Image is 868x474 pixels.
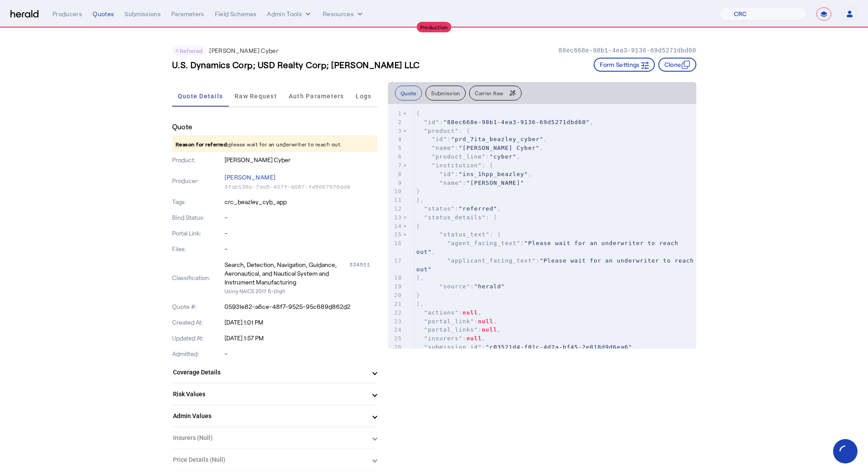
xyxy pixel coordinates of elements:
p: - [225,229,377,238]
p: Created At: [172,318,223,327]
span: "insurers" [424,335,463,342]
span: "product_line" [432,153,486,160]
span: "ins_1hpp_beazley" [459,171,528,177]
div: 2 [388,118,403,127]
span: "submission_id" [424,344,482,350]
p: Files: [172,245,223,253]
p: Bind Status: [172,213,223,222]
mat-panel-title: Risk Values [173,390,366,399]
p: [DATE] 1:57 PM [225,334,377,343]
span: : , [416,205,501,212]
mat-expansion-panel-header: Risk Values [172,384,377,405]
span: : [416,257,698,273]
h3: U.S. Dynamics Corp; USD Realty Corp; [PERSON_NAME] LLC [172,59,420,71]
span: : , [416,318,497,325]
button: Form Settings [594,58,655,72]
span: "88ec668e-98b1-4ea3-9136-69d5271dbd60" [443,119,590,125]
button: Resources dropdown menu [323,10,364,18]
p: 05931e82-a6ce-48f7-9525-95c689d862d2 [225,302,377,311]
span: "id" [424,119,439,125]
p: [PERSON_NAME] [225,171,377,183]
span: : , [416,119,594,125]
p: [PERSON_NAME] Cyber [209,46,278,55]
div: 23 [388,317,403,326]
span: "c03521d4-f01c-4d2a-bf45-2e818d9d6ea6" [486,344,632,350]
p: [DATE] 1:01 PM [225,318,377,327]
button: Clone [658,58,696,72]
div: 17 [388,256,403,265]
span: : , [416,335,486,342]
span: "status_details" [424,214,486,221]
button: internal dropdown menu [267,10,312,18]
span: Reason for referred: [176,141,228,147]
span: Quote Details [178,93,223,99]
span: : , [416,344,636,350]
span: "referred" [459,205,497,212]
p: Tags: [172,197,223,206]
span: : , [416,309,482,316]
p: - [225,245,377,253]
mat-expansion-panel-header: Coverage Details [172,362,377,383]
div: 7 [388,161,403,170]
span: Referred [180,48,203,54]
span: : { [416,231,501,238]
p: Classification: [172,273,223,282]
div: Field Schemas [215,10,257,18]
span: "portal_link" [424,318,474,325]
span: null [467,335,482,342]
span: "product" [424,128,459,134]
div: 26 [388,343,403,352]
img: Herald Logo [10,10,38,18]
span: { [416,223,420,229]
span: ], [416,301,424,307]
button: Submission [425,86,466,100]
span: : , [416,136,547,142]
span: "name" [432,145,455,151]
span: "status_text" [439,231,490,238]
span: "Please wait for an underwriter to reach out" [416,240,682,255]
span: null [482,326,497,333]
button: Carrier Raw [469,86,521,100]
div: 16 [388,239,403,248]
div: 24 [388,325,403,334]
p: Updated At: [172,334,223,343]
p: please wait for an underwriter to reach out. [172,136,377,152]
div: 8 [388,170,403,179]
span: "herald" [474,283,505,290]
p: Using NAICS 2017 6-Digit [225,287,377,295]
span: : , [416,145,543,151]
p: 88ec668e-98b1-4ea3-9136-69d5271dbd60 [558,46,696,55]
mat-panel-title: Coverage Details [173,368,366,377]
span: : [416,283,505,290]
mat-panel-title: Admin Values [173,412,366,421]
mat-expansion-panel-header: Admin Values [172,405,377,426]
span: "[PERSON_NAME] Cyber" [459,145,539,151]
span: "[PERSON_NAME]" [467,180,524,186]
span: Logs [356,93,371,99]
div: 1 [388,109,403,118]
p: Admitted: [172,349,223,358]
span: "id" [439,171,455,177]
span: null [463,309,478,316]
div: 10 [388,187,403,196]
div: 9 [388,179,403,187]
span: "actions" [424,309,459,316]
p: Producer: [172,176,223,185]
span: : , [416,326,501,333]
span: "agent_facing_text" [447,240,521,246]
span: : [ [416,214,497,221]
div: Producers [52,10,82,18]
span: : [416,180,524,186]
span: : , [416,153,520,160]
span: } [416,292,420,298]
span: "applicant_facing_text" [447,257,536,264]
span: "Please wait for an underwriter to reach out" [416,257,698,273]
span: }, [416,274,424,281]
span: "status" [424,205,455,212]
div: Production [417,22,452,32]
span: : { [416,128,470,134]
p: [PERSON_NAME] Cyber [225,156,377,164]
div: 5 [388,144,403,152]
span: Auth Parameters [289,93,344,99]
span: } [416,188,420,194]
